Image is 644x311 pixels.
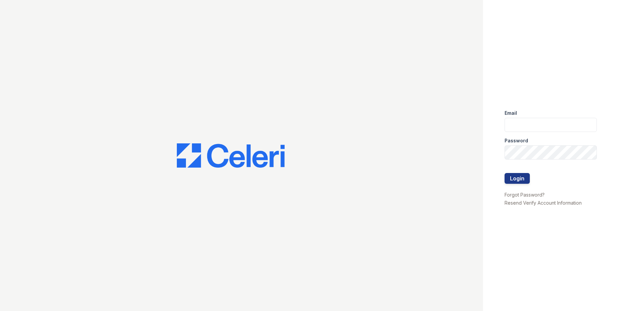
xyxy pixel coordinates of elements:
[505,110,517,116] label: Email
[505,137,528,144] label: Password
[505,192,545,198] a: Forgot Password?
[505,173,530,184] button: Login
[177,143,285,168] img: CE_Logo_Blue-a8612792a0a2168367f1c8372b55b34899dd931a85d93a1a3d3e32e68fde9ad4.png
[505,200,582,206] a: Resend Verify Account Information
